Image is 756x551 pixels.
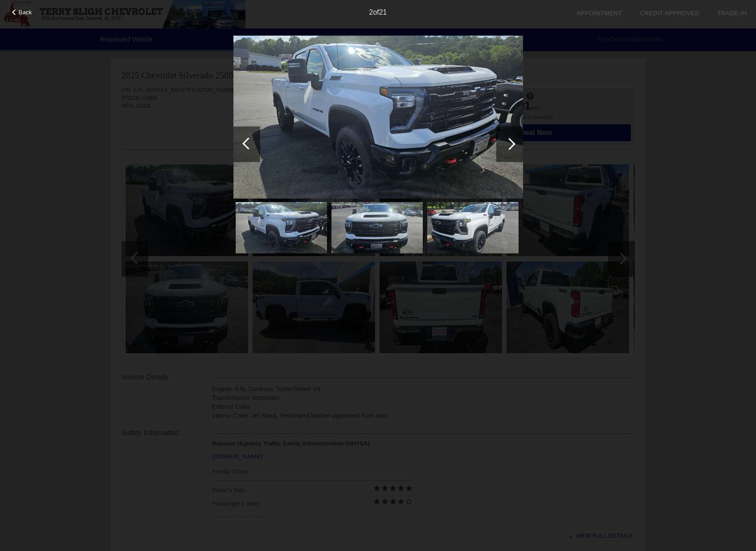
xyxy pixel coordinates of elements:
span: Back [19,9,32,16]
a: Trade-In [717,10,747,16]
span: 21 [379,8,387,16]
img: 9f8a666d78d32713aab0f8b138057afax.jpg [331,202,423,253]
a: Credit Approved [640,10,699,16]
span: 2 [369,8,373,16]
a: Appointment [576,10,622,16]
img: 6ebeb20d3c9a7d1e2ef52544bdbee8c9x.jpg [233,35,523,198]
img: 6ebeb20d3c9a7d1e2ef52544bdbee8c9x.jpg [236,202,327,253]
img: 679b218df630b5dac75822cf9f8c6128x.jpg [427,202,519,253]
